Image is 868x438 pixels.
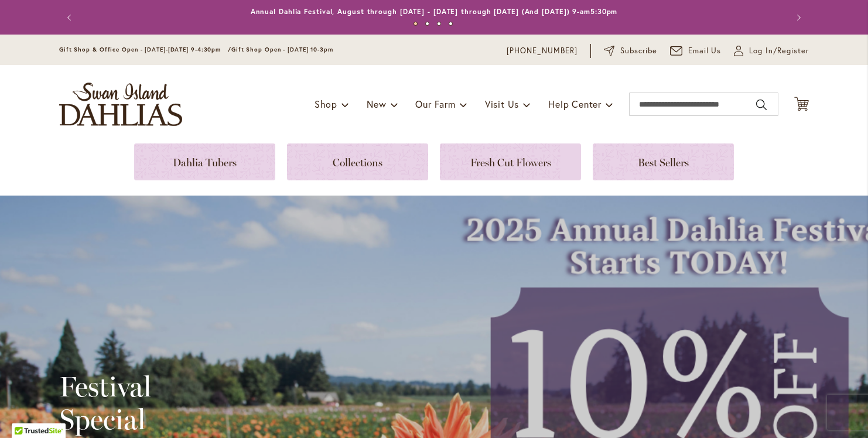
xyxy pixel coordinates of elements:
span: Subscribe [620,45,657,57]
a: Annual Dahlia Festival, August through [DATE] - [DATE] through [DATE] (And [DATE]) 9-am5:30pm [251,7,618,16]
span: Our Farm [415,98,455,110]
button: Previous [59,6,83,29]
a: Log In/Register [734,45,809,57]
span: Visit Us [485,98,519,110]
a: store logo [59,83,182,126]
span: Gift Shop Open - [DATE] 10-3pm [231,46,333,53]
button: 1 of 4 [414,22,418,26]
span: New [367,98,386,110]
span: Help Center [548,98,602,110]
button: 4 of 4 [449,22,453,26]
span: Email Us [688,45,722,57]
button: Next [785,6,809,29]
h2: Festival Special [59,370,363,436]
span: Gift Shop & Office Open - [DATE]-[DATE] 9-4:30pm / [59,46,231,53]
span: Shop [315,98,337,110]
button: 3 of 4 [437,22,441,26]
span: Log In/Register [749,45,809,57]
a: Subscribe [604,45,657,57]
a: Email Us [670,45,722,57]
a: [PHONE_NUMBER] [507,45,577,57]
button: 2 of 4 [425,22,429,26]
